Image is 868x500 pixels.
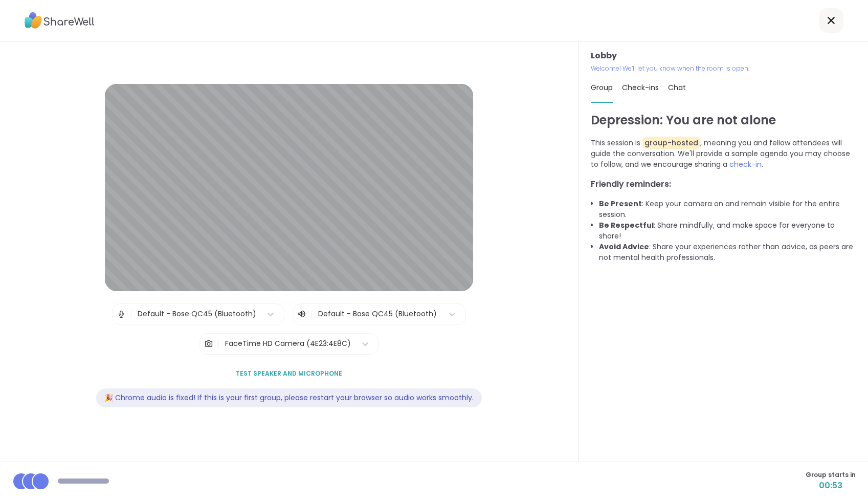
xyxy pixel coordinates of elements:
[130,304,132,324] span: |
[729,159,762,169] span: check-in
[599,242,856,263] li: : Share your experiences rather than advice, as peers are not mental health professionals.
[806,470,856,480] span: Group starts in
[806,480,856,492] span: 00:53
[591,138,856,170] p: This session is , meaning you and fellow attendees will guide the conversation. We'll provide a s...
[622,82,659,93] span: Check-ins
[117,304,126,324] img: Microphone
[204,334,213,354] img: Camera
[217,334,220,354] span: |
[225,338,351,349] div: FaceTime HD Camera (4E23:4E8C)
[668,82,686,93] span: Chat
[138,309,256,319] div: Default - Bose QC45 (Bluetooth)
[591,50,856,62] h3: Lobby
[591,178,856,190] h3: Friendly reminders:
[25,9,95,32] img: ShareWell Logo
[591,111,856,129] h1: Depression: You are not alone
[591,64,856,73] p: Welcome! We’ll let you know when the room is open.
[599,199,642,209] b: Be Present
[642,137,700,149] span: group-hosted
[599,242,649,252] b: Avoid Advice
[236,369,342,378] span: Test speaker and microphone
[232,363,346,384] button: Test speaker and microphone
[599,220,654,230] b: Be Respectful
[310,308,313,320] span: |
[599,220,856,242] li: : Share mindfully, and make space for everyone to share!
[96,388,482,407] div: 🎉 Chrome audio is fixed! If this is your first group, please restart your browser so audio works ...
[591,82,613,93] span: Group
[599,199,856,220] li: : Keep your camera on and remain visible for the entire session.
